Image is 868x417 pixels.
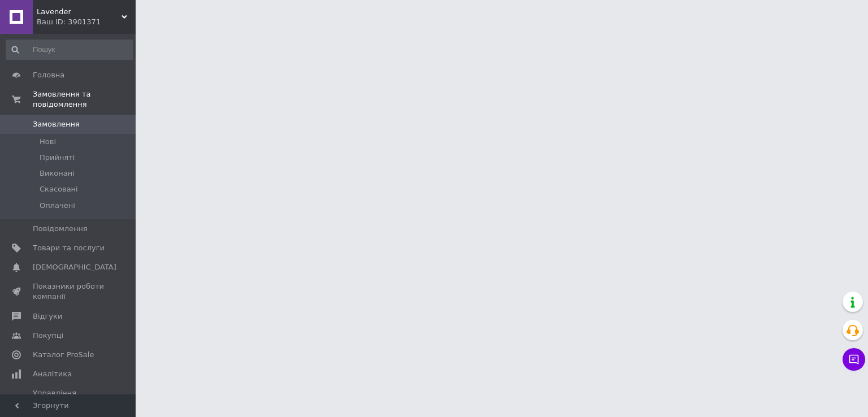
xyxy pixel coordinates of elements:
[33,311,62,322] span: Відгуки
[33,262,116,272] span: [DEMOGRAPHIC_DATA]
[37,17,136,27] div: Ваш ID: 3901371
[40,184,78,194] span: Скасовані
[33,119,80,129] span: Замовлення
[33,281,105,302] span: Показники роботи компанії
[37,7,121,17] span: Lavender
[40,168,75,179] span: Виконані
[33,331,63,341] span: Покупці
[40,153,75,163] span: Прийняті
[33,243,105,253] span: Товари та послуги
[843,348,865,371] button: Чат з покупцем
[33,224,88,234] span: Повідомлення
[33,89,136,110] span: Замовлення та повідомлення
[33,70,64,80] span: Головна
[40,201,75,211] span: Оплачені
[33,369,72,379] span: Аналітика
[33,388,105,409] span: Управління сайтом
[40,137,56,147] span: Нові
[33,350,94,360] span: Каталог ProSale
[6,40,133,60] input: Пошук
